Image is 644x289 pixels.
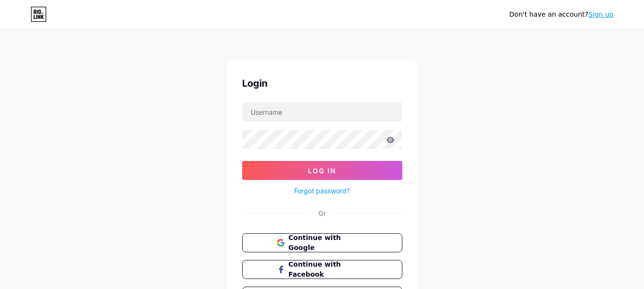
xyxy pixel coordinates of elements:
[318,208,326,218] div: Or
[588,10,613,18] a: Sign up
[242,260,402,279] button: Continue with Facebook
[294,186,350,196] a: Forgot password?
[242,233,402,252] button: Continue with Google
[288,259,367,279] span: Continue with Facebook
[308,167,336,175] span: Log In
[288,233,367,253] span: Continue with Google
[243,102,402,121] input: Username
[509,10,613,20] div: Don't have an account?
[242,161,402,180] button: Log In
[242,76,402,90] div: Login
